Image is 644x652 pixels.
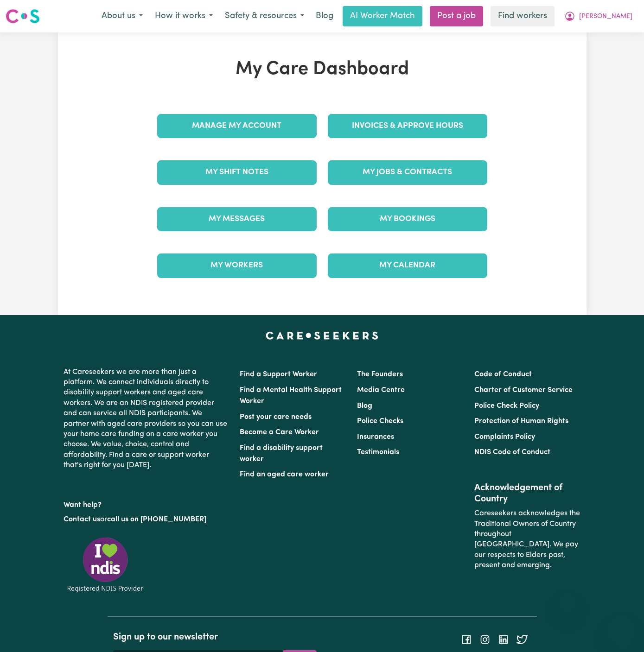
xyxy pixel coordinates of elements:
h1: My Care Dashboard [152,58,493,81]
iframe: Close message [557,593,576,611]
a: Careseekers home page [266,332,378,339]
a: Police Check Policy [474,402,539,410]
p: Careseekers acknowledges the Traditional Owners of Country throughout [GEOGRAPHIC_DATA]. We pay o... [474,505,580,574]
button: Safety & resources [219,6,310,26]
a: Code of Conduct [474,371,532,378]
a: Follow Careseekers on Instagram [479,636,491,643]
a: Find a Support Worker [240,371,317,378]
p: At Careseekers we are more than just a platform. We connect individuals directly to disability su... [64,363,229,475]
img: Careseekers logo [6,8,40,25]
a: Invoices & Approve Hours [328,114,487,138]
a: Post your care needs [240,413,312,421]
p: or [64,511,229,528]
a: Complaints Policy [474,433,535,441]
a: Post a job [430,6,483,26]
iframe: Button to launch messaging window [607,615,637,645]
a: The Founders [357,371,403,378]
a: Follow Careseekers on Facebook [461,636,472,643]
a: Police Checks [357,418,403,425]
a: My Calendar [328,253,487,278]
a: Blog [357,402,372,410]
a: Insurances [357,433,394,441]
a: My Shift Notes [157,160,317,184]
a: Follow Careseekers on Twitter [516,636,528,643]
a: Contact us [64,516,100,523]
a: Become a Care Worker [240,429,319,436]
a: My Jobs & Contracts [328,160,487,184]
a: My Messages [157,207,317,231]
button: About us [96,6,149,26]
a: Protection of Human Rights [474,418,568,425]
a: Blog [310,6,339,26]
a: Charter of Customer Service [474,386,573,394]
img: Registered NDIS provider [64,536,147,594]
a: Find workers [491,6,555,26]
a: Follow Careseekers on LinkedIn [498,636,509,643]
a: Find a disability support worker [240,444,323,463]
a: My Workers [157,253,317,278]
a: Manage My Account [157,114,317,138]
a: Testimonials [357,449,399,456]
a: call us on [PHONE_NUMBER] [107,516,206,523]
a: My Bookings [328,207,487,231]
a: AI Worker Match [343,6,422,26]
a: NDIS Code of Conduct [474,449,550,456]
a: Careseekers logo [6,6,40,27]
h2: Acknowledgement of Country [474,482,580,505]
h2: Sign up to our newsletter [113,632,317,643]
a: Find a Mental Health Support Worker [240,386,342,405]
span: [PERSON_NAME] [579,12,632,22]
a: Media Centre [357,386,405,394]
button: My Account [558,6,638,26]
button: How it works [149,6,219,26]
p: Want help? [64,496,229,510]
a: Find an aged care worker [240,471,329,478]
